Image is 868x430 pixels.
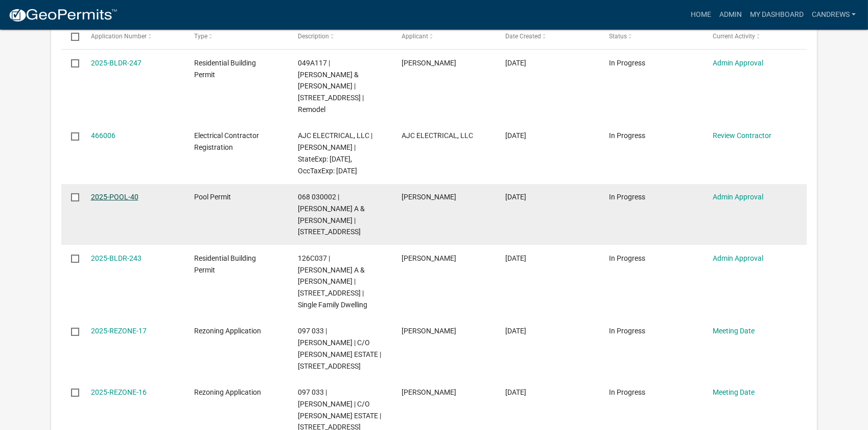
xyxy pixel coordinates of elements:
[402,388,456,396] span: Ross Mundy
[91,193,138,201] a: 2025-POOL-40
[298,254,367,309] span: 126C037 | ADAMS SUSAN A & LOUIS O | 108 ROCKVILLE SPRINGS CT | Single Family Dwelling
[288,24,392,49] datatable-header-cell: Description
[713,193,763,201] a: Admin Approval
[609,327,645,335] span: In Progress
[713,327,755,335] a: Meeting Date
[713,33,755,40] span: Current Activity
[91,388,147,396] a: 2025-REZONE-16
[184,24,288,49] datatable-header-cell: Type
[713,59,763,67] a: Admin Approval
[61,24,81,49] datatable-header-cell: Select
[392,24,496,49] datatable-header-cell: Applicant
[402,327,456,335] span: Ross Mundy
[713,388,755,396] a: Meeting Date
[402,33,428,40] span: Applicant
[298,59,364,114] span: 049A117 | HARRIS ROBERT & FELICIA SMITH | 291 LOBLOLLY DR | Remodel
[194,59,256,79] span: Residential Building Permit
[505,33,541,40] span: Date Created
[402,193,456,201] span: Curtis Cox
[194,388,261,396] span: Rezoning Application
[505,59,526,67] span: 08/19/2025
[81,24,184,49] datatable-header-cell: Application Number
[496,24,599,49] datatable-header-cell: Date Created
[91,327,147,335] a: 2025-REZONE-17
[609,33,627,40] span: Status
[609,131,645,140] span: In Progress
[505,193,526,201] span: 08/14/2025
[703,24,807,49] datatable-header-cell: Current Activity
[687,5,715,25] a: Home
[505,327,526,335] span: 08/07/2025
[713,254,763,262] a: Admin Approval
[505,254,526,262] span: 08/12/2025
[609,59,645,67] span: In Progress
[715,5,746,25] a: Admin
[91,131,115,140] a: 466006
[609,193,645,201] span: In Progress
[402,254,456,262] span: Marvin Roberts
[298,131,372,174] span: AJC ELECTRICAL, LLC | JERRELL GROOVER | StateExp: 06/30/2026, OccTaxExp: 04/08/2026
[194,327,261,335] span: Rezoning Application
[609,254,645,262] span: In Progress
[609,388,645,396] span: In Progress
[298,33,329,40] span: Description
[599,24,703,49] datatable-header-cell: Status
[91,254,142,262] a: 2025-BLDR-243
[402,59,456,67] span: Robert Harris
[808,5,860,25] a: candrews
[194,33,207,40] span: Type
[194,131,259,151] span: Electrical Contractor Registration
[298,327,381,370] span: 097 033 | SHARP TEMPY | C/O IRENE SHARP ESTATE | 820 HARMONY RD
[298,193,365,236] span: 068 030002 | BRADY MARGARET A & VIRGIL P JR | 272 A HARMONY RD
[194,254,256,274] span: Residential Building Permit
[402,131,473,140] span: AJC ELECTRICAL, LLC
[91,33,147,40] span: Application Number
[194,193,231,201] span: Pool Permit
[91,59,142,67] a: 2025-BLDR-247
[746,5,808,25] a: My Dashboard
[505,388,526,396] span: 08/06/2025
[505,131,526,140] span: 08/19/2025
[713,131,771,140] a: Review Contractor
